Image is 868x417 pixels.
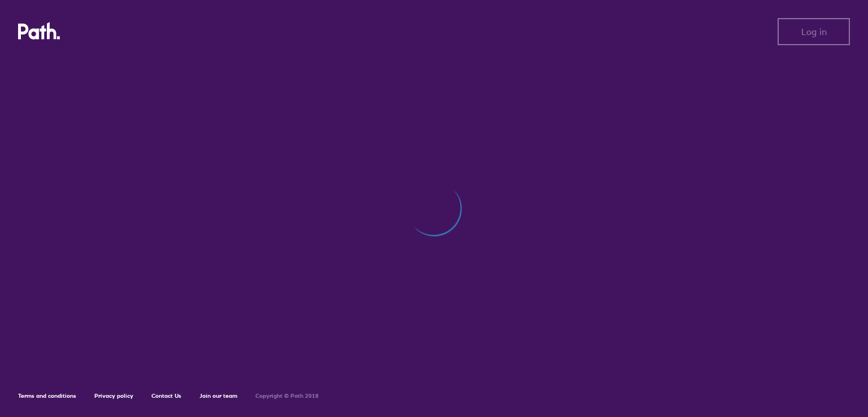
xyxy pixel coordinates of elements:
button: Log in [778,18,850,45]
a: Contact Us [151,392,181,399]
a: Join our team [199,392,237,399]
a: Terms and conditions [18,392,76,399]
h6: Copyright © Path 2018 [255,393,319,399]
a: Privacy policy [94,392,133,399]
span: Log in [801,27,827,37]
